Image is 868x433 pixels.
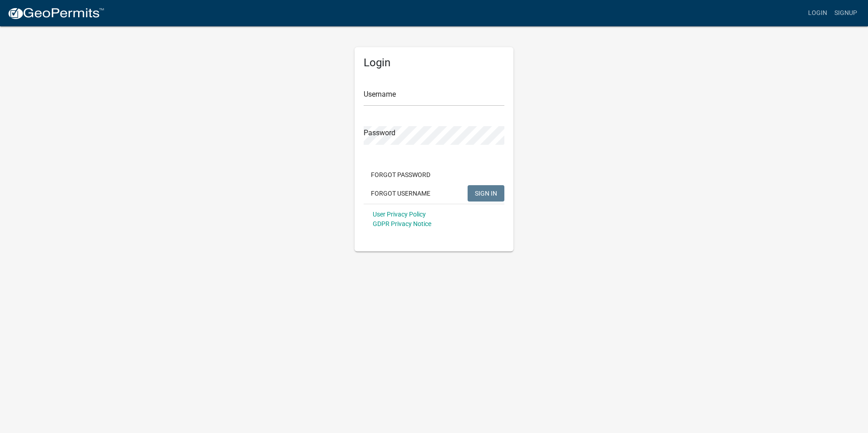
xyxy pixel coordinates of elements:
a: GDPR Privacy Notice [373,220,431,227]
button: Forgot Password [364,167,438,183]
button: Forgot Username [364,185,438,202]
a: Signup [831,5,861,22]
span: SIGN IN [475,189,497,197]
a: Login [804,5,831,22]
a: User Privacy Policy [373,211,426,218]
h5: Login [364,56,504,69]
button: SIGN IN [468,185,504,202]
